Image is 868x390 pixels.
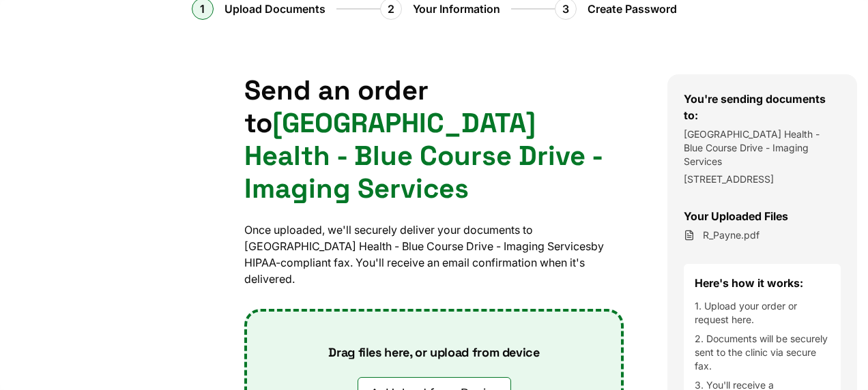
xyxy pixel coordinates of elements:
[695,275,830,291] h4: Here's how it works:
[244,74,624,205] h1: Send an order to
[588,1,677,17] span: Create Password
[413,1,500,17] span: Your Information
[684,172,841,186] p: [STREET_ADDRESS]
[306,344,561,361] p: Drag files here, or upload from device
[244,106,603,206] span: [GEOGRAPHIC_DATA] Health - Blue Course Drive - Imaging Services
[244,222,624,287] p: Once uploaded, we'll securely deliver your documents to [GEOGRAPHIC_DATA] Health - Blue Course Dr...
[684,127,841,168] p: [GEOGRAPHIC_DATA] Health - Blue Course Drive - Imaging Services
[695,332,830,373] li: 2. Documents will be securely sent to the clinic via secure fax.
[684,91,841,123] h3: You're sending documents to:
[695,299,830,327] li: 1. Upload your order or request here.
[225,1,325,17] span: Upload Documents
[703,228,759,242] span: R_Payne.pdf
[684,208,841,224] h3: Your Uploaded Files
